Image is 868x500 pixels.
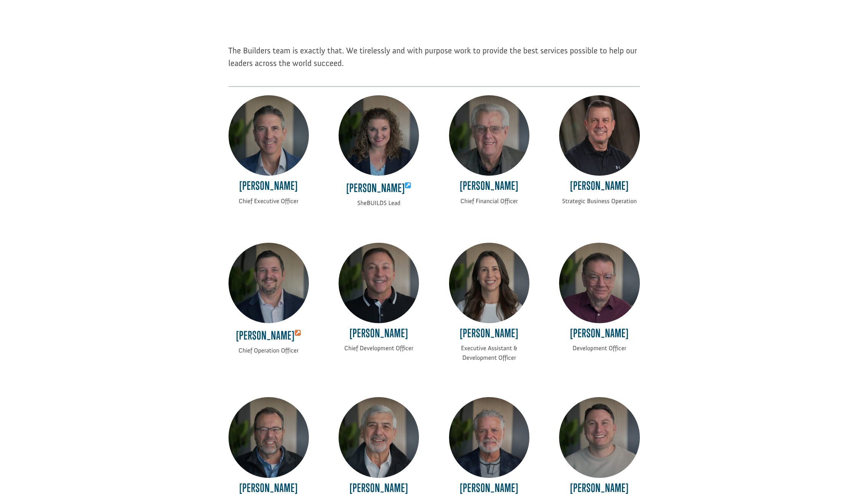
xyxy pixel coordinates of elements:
[449,95,529,176] img: Larry Russell
[339,179,419,199] h4: [PERSON_NAME]
[14,24,105,29] div: to
[229,346,309,356] p: Chief Operation Officer
[229,197,309,206] p: Chief Executive Officer
[559,179,639,196] h4: [PERSON_NAME]
[449,327,529,344] h4: [PERSON_NAME]
[229,397,309,478] img: Phil Drost
[449,481,529,498] h4: [PERSON_NAME]
[559,95,639,176] img: Joe Gies
[339,481,419,498] h4: [PERSON_NAME]
[18,23,91,29] strong: Builders International: Foundation
[449,179,529,196] h4: [PERSON_NAME]
[449,397,529,478] img: Doug Barker
[559,243,639,323] img: Dr. Peter A. Joudry
[229,179,309,196] h4: [PERSON_NAME]
[339,95,419,176] img: Laci Moore
[229,481,309,498] h4: [PERSON_NAME]
[449,344,529,363] p: Executive Assistant & Development Officer
[559,344,639,353] p: Development Officer
[21,30,76,36] span: Nixa , [GEOGRAPHIC_DATA]
[559,197,639,206] p: Strategic Business Operation
[14,30,19,36] img: US.png
[14,16,20,22] img: emoji confettiBall
[229,44,640,78] p: The Builders team is exactly that. We tirelessly and with purpose work to provide the best servic...
[339,344,419,353] p: Chief Development Officer
[559,481,639,498] h4: [PERSON_NAME]
[229,95,309,176] img: Ryan Moore
[108,15,142,29] button: Donate
[339,397,419,478] img: Paul Coran
[339,243,419,323] img: Scott Warren
[339,327,419,344] h4: [PERSON_NAME]
[339,199,419,208] p: SheBUILDS Lead
[449,243,529,323] img: Liz Turner
[229,243,309,323] img: Jeremy Godwin
[449,197,529,206] p: Chief Financial Officer
[229,327,309,346] h4: [PERSON_NAME]
[14,8,105,23] div: [PERSON_NAME] donated $100
[559,327,639,344] h4: [PERSON_NAME]
[559,397,639,478] img: Jason Doran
